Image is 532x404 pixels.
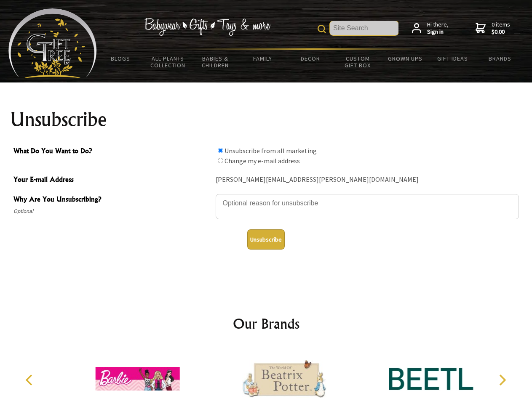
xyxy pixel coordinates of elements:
[412,21,449,36] a: Hi there,Sign in
[8,8,97,78] img: Babyware - Gifts - Toys and more...
[21,371,40,389] button: Previous
[97,50,144,67] a: BLOGS
[13,174,211,186] span: Your E-mail Address
[286,50,334,67] a: Decor
[13,146,211,158] span: What Do You Want to Do?
[492,21,510,36] span: 0 items
[144,50,192,74] a: All Plants Collection
[493,371,511,389] button: Next
[330,21,398,35] input: Site Search
[13,194,211,206] span: Why Are You Unsubscribing?
[216,173,519,186] div: [PERSON_NAME][EMAIL_ADDRESS][PERSON_NAME][DOMAIN_NAME]
[239,50,287,67] a: Family
[247,229,285,250] button: Unsubscribe
[429,50,476,67] a: Gift Ideas
[476,21,510,36] a: 0 items$0.00
[492,28,510,36] strong: $0.00
[17,314,516,334] h2: Our Brands
[476,50,524,67] a: Brands
[13,206,211,216] span: Optional
[218,158,223,163] input: What Do You Want to Do?
[334,50,382,74] a: Custom Gift Box
[10,109,522,130] h1: Unsubscribe
[192,50,239,74] a: Babies & Children
[427,21,449,36] span: Hi there,
[144,18,270,36] img: Babywear - Gifts - Toys & more
[216,194,519,219] textarea: Why Are You Unsubscribing?
[218,148,223,153] input: What Do You Want to Do?
[225,146,317,155] label: Unsubscribe from all marketing
[381,50,429,67] a: Grown Ups
[318,25,326,33] img: product search
[225,157,300,165] label: Change my e-mail address
[427,28,449,36] strong: Sign in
